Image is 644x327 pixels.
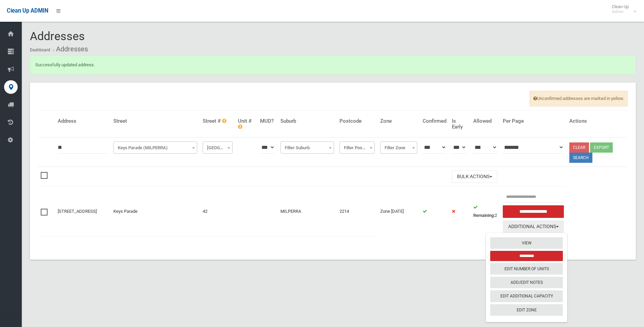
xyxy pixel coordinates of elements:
[503,118,564,124] h4: Per Page
[115,143,196,153] span: Keys Parade (MILPERRA)
[382,143,416,153] span: Filter Zone
[378,187,420,236] td: Zone [DATE]
[590,142,613,153] button: Export
[51,43,88,55] li: Addresses
[380,118,417,124] h4: Zone
[490,237,563,249] a: View
[30,55,636,74] div: Successfully updated address.
[490,304,563,316] a: Edit Zone
[30,29,85,43] span: Addresses
[260,118,275,124] h4: MUD?
[280,141,334,154] span: Filter Suburb
[530,91,628,106] span: Unconfirmed addresses are marked in yellow.
[569,118,625,124] h4: Actions
[608,4,636,14] span: Clean Up
[337,187,378,236] td: 2214
[490,277,563,288] a: Add/Edit Notes
[569,153,592,163] button: Search
[278,187,337,236] td: MILPERRA
[452,118,468,130] h4: Is Early
[569,142,589,153] a: Clear
[203,141,233,154] span: Filter Street #
[58,118,108,124] h4: Address
[490,263,563,275] a: Edit Number of Units
[111,187,200,236] td: Keys Parade
[452,170,497,183] button: Bulk Actions
[380,141,417,154] span: Filter Zone
[471,187,500,236] td: 2
[341,143,373,153] span: Filter Postcode
[204,143,231,153] span: Filter Street #
[503,220,564,233] button: Additional Actions
[7,7,48,14] span: Clean Up ADMIN
[423,118,446,124] h4: Confirmed
[280,118,334,124] h4: Suburb
[58,209,97,214] a: [STREET_ADDRESS]
[282,143,332,153] span: Filter Suburb
[200,187,235,236] td: 42
[238,118,255,130] h4: Unit #
[339,141,375,154] span: Filter Postcode
[473,118,498,124] h4: Allowed
[30,48,50,52] a: Dashboard
[612,9,629,14] small: Admin
[203,118,233,124] h4: Street #
[113,118,197,124] h4: Street
[490,291,563,302] a: Edit Additional Capacity
[339,118,375,124] h4: Postcode
[473,213,495,218] strong: Remaining:
[113,141,197,154] span: Keys Parade (MILPERRA)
